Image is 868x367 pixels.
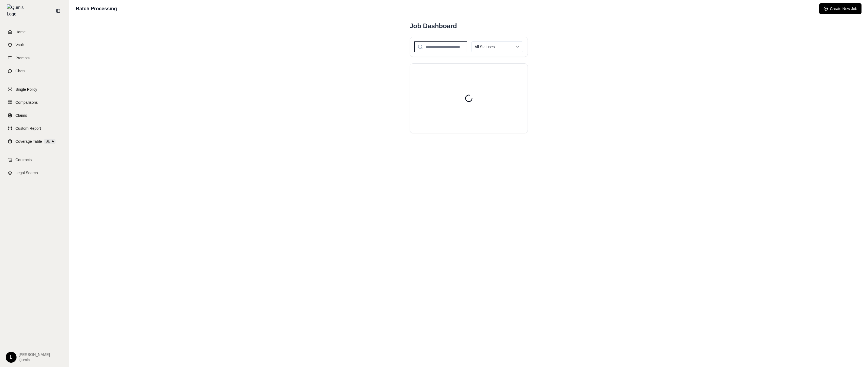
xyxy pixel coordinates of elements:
span: Custom Report [15,126,41,131]
a: Legal Search [4,167,66,179]
span: Vault [15,42,24,48]
a: Contracts [4,154,66,166]
span: Chats [15,68,25,74]
span: Coverage Table [15,139,42,144]
span: Contracts [15,157,32,163]
a: Claims [4,109,66,121]
span: Comparisons [15,100,38,105]
span: Home [15,29,25,35]
h1: Batch Processing [76,5,117,12]
button: Collapse sidebar [54,7,63,15]
div: L [6,352,17,363]
span: BETA [44,139,56,144]
h1: Job Dashboard [410,22,457,30]
span: Prompts [15,55,30,61]
a: Custom Report [4,122,66,134]
span: Qumis [19,357,50,363]
span: [PERSON_NAME] [19,352,50,357]
a: Prompts [4,52,66,64]
svg: Loading [463,93,474,104]
span: Claims [15,113,27,118]
a: Vault [4,39,66,51]
a: Home [4,26,66,38]
a: Coverage TableBETA [4,135,66,147]
img: Qumis Logo [7,4,27,17]
span: Legal Search [15,170,38,176]
span: Single Policy [15,87,37,92]
a: Single Policy [4,83,66,95]
button: Create New Job [819,3,862,14]
a: Comparisons [4,96,66,108]
a: Chats [4,65,66,77]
